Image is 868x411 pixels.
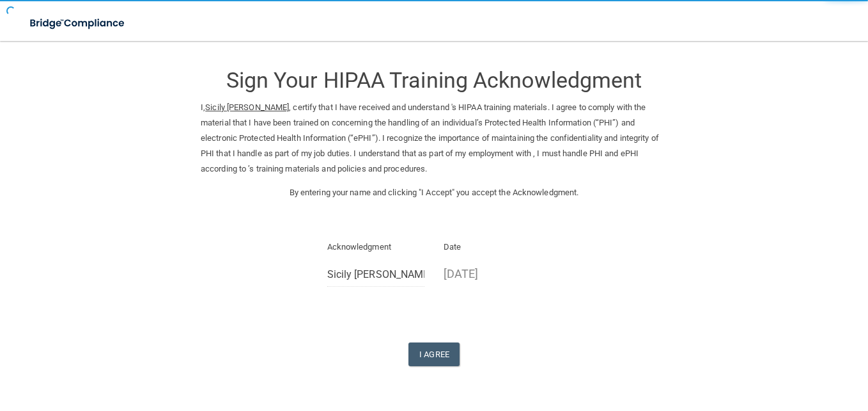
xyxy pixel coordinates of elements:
[19,10,137,36] img: bridge_compliance_login_screen.278c3ca4.svg
[205,102,289,112] ins: Sicily [PERSON_NAME]
[408,342,460,366] button: I Agree
[444,263,541,284] p: [DATE]
[201,185,667,200] p: By entering your name and clicking "I Accept" you accept the Acknowledgment.
[327,239,425,255] p: Acknowledgment
[201,68,667,92] h3: Sign Your HIPAA Training Acknowledgment
[444,239,541,255] p: Date
[201,100,667,177] p: I, , certify that I have received and understand 's HIPAA training materials. I agree to comply w...
[327,263,425,287] input: Full Name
